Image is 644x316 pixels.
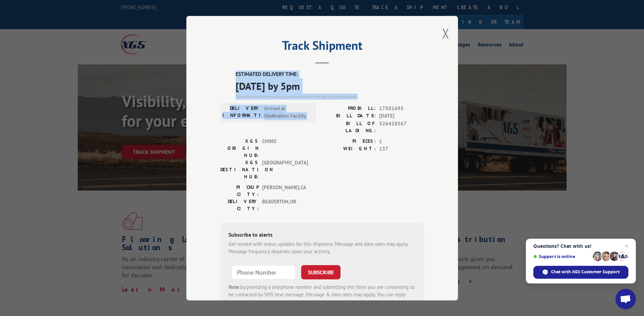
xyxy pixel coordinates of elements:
span: Support is online [533,254,590,259]
label: BILL DATE: [322,112,376,120]
label: ESTIMATED DELIVERY TIME: [236,71,424,78]
button: SUBSCRIBE [301,265,341,279]
span: Close chat [623,242,631,250]
label: WEIGHT: [322,145,376,153]
label: DELIVERY INFORMATION: [222,104,261,120]
div: Chat with XGS Customer Support [533,266,628,279]
div: The estimated time is using the time zone for the delivery destination. [236,93,424,99]
span: [DATE] [379,112,424,120]
span: Questions? Chat with us! [533,243,628,249]
span: BEAVERTON , OR [262,198,308,212]
span: 17501695 [379,104,424,112]
span: 137 [379,145,424,153]
button: Close modal [442,24,449,42]
label: PICKUP CITY: [220,183,259,198]
span: 526428567 [379,120,424,134]
label: XGS ORIGIN HUB: [220,137,259,159]
span: [PERSON_NAME] , CA [262,183,308,198]
input: Phone Number [231,265,296,279]
span: 1 [379,137,424,145]
label: XGS DESTINATION HUB: [220,159,259,180]
span: Arrived at Destination Facility [264,104,310,120]
div: Open chat [615,289,636,309]
label: DELIVERY CITY: [220,198,259,212]
div: Get texted with status updates for this shipment. Message and data rates may apply. Message frequ... [228,240,416,255]
span: Chat with XGS Customer Support [551,269,620,275]
span: [DATE] by 5pm [236,78,424,93]
label: PIECES: [322,137,376,145]
div: Subscribe to alerts [228,230,416,240]
label: PROBILL: [322,104,376,112]
strong: Note: [228,283,240,290]
h2: Track Shipment [220,41,424,54]
span: [GEOGRAPHIC_DATA] [262,159,308,180]
span: CHINO [262,137,308,159]
label: BILL OF LADING: [322,120,376,134]
div: by providing a telephone number and submitting this form you are consenting to be contacted by SM... [228,283,416,306]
